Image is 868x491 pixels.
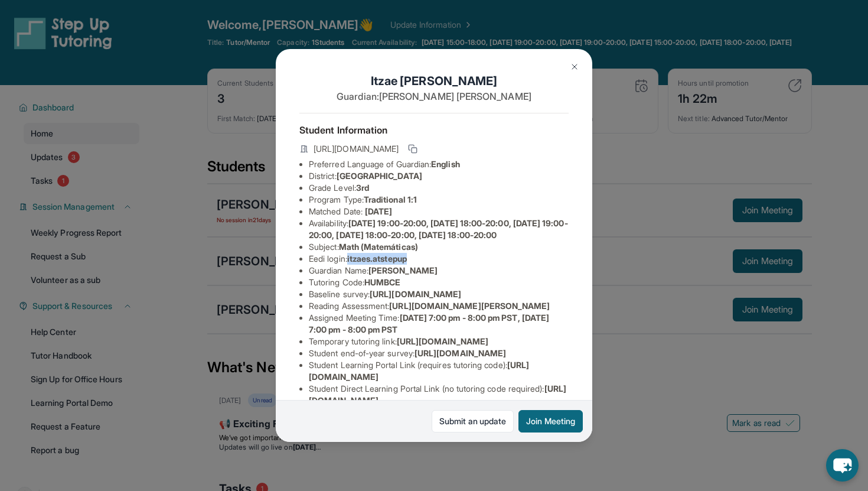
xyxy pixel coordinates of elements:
[309,206,569,217] li: Matched Date:
[364,194,417,204] span: Traditional 1:1
[309,218,568,240] span: [DATE] 19:00-20:00, [DATE] 18:00-20:00, [DATE] 19:00-20:00, [DATE] 18:00-20:00, [DATE] 18:00-20:00
[570,62,579,71] img: Close Icon
[309,288,569,300] li: Baseline survey :
[309,313,549,334] span: [DATE] 7:00 pm - 8:00 pm PST, [DATE] 7:00 pm - 8:00 pm PST
[309,359,569,383] li: Student Learning Portal Link (requires tutoring code) :
[299,89,569,103] p: Guardian: [PERSON_NAME] [PERSON_NAME]
[314,143,399,155] span: [URL][DOMAIN_NAME]
[406,142,420,156] button: Copy link
[365,206,392,216] span: [DATE]
[337,171,422,181] span: [GEOGRAPHIC_DATA]
[432,410,514,433] a: Submit an update
[309,336,569,347] li: Temporary tutoring link :
[309,241,569,253] li: Subject :
[356,183,369,193] span: 3rd
[309,312,569,336] li: Assigned Meeting Time :
[309,170,569,182] li: District:
[347,253,407,264] span: itzaes.atstepup
[415,348,506,358] span: [URL][DOMAIN_NAME]
[339,242,418,252] span: Math (Matemáticas)
[309,158,569,170] li: Preferred Language of Guardian:
[309,277,569,288] li: Tutoring Code :
[309,217,569,241] li: Availability:
[309,300,569,312] li: Reading Assessment :
[299,123,569,137] h4: Student Information
[364,277,400,287] span: HUMBCE
[368,265,438,275] span: [PERSON_NAME]
[370,289,461,299] span: [URL][DOMAIN_NAME]
[518,410,583,433] button: Join Meeting
[397,336,488,346] span: [URL][DOMAIN_NAME]
[389,301,550,311] span: [URL][DOMAIN_NAME][PERSON_NAME]
[826,449,859,482] button: chat-button
[309,347,569,359] li: Student end-of-year survey :
[309,253,569,265] li: Eedi login :
[309,182,569,194] li: Grade Level:
[299,73,569,89] h1: Itzae [PERSON_NAME]
[309,265,569,277] li: Guardian Name :
[431,159,460,169] span: English
[309,194,569,206] li: Program Type:
[309,383,569,407] li: Student Direct Learning Portal Link (no tutoring code required) :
